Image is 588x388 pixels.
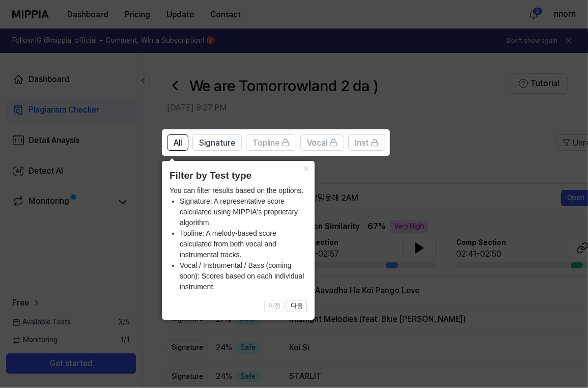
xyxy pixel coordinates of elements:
[253,137,279,149] span: Topline
[180,260,307,292] li: Vocal / Instrumental / Bass (coming soon): Scores based on each individual instrument.
[246,134,296,151] button: Topline
[355,137,369,149] span: Inst
[170,185,307,292] div: You can filter results based on the options.
[167,134,188,151] button: All
[174,137,182,149] span: All
[348,134,385,151] button: Inst
[170,169,307,183] header: Filter by Test type
[192,134,242,151] button: Signature
[307,137,327,149] span: Vocal
[298,161,315,175] button: Close
[180,196,307,228] li: Signature: A representative score calculated using MIPPIA's proprietary algorithm.
[300,134,344,151] button: Vocal
[287,300,307,312] button: 다음
[180,228,307,260] li: Topline: A melody-based score calculated from both vocal and instrumental tracks.
[199,137,235,149] span: Signature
